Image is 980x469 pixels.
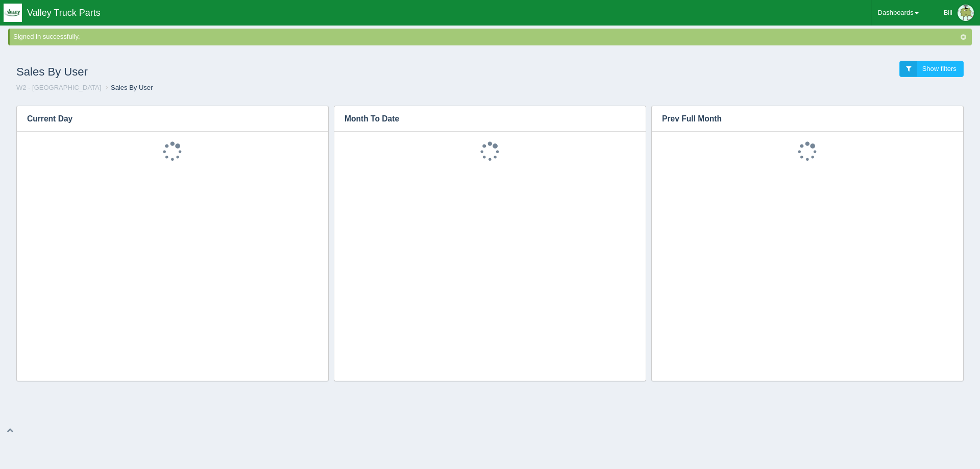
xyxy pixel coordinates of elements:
a: Show filters [899,61,964,78]
li: Sales By User [103,83,153,93]
h1: Sales By User [16,61,490,83]
h3: Month To Date [334,106,630,132]
img: Profile Picture [958,5,974,21]
span: Valley Truck Parts [27,8,101,18]
div: Bill [944,3,952,23]
span: Show filters [922,65,957,72]
h3: Current Day [17,106,313,132]
a: W2 - [GEOGRAPHIC_DATA] [16,84,101,91]
h3: Prev Full Month [652,106,948,132]
div: Signed in successfully. [13,32,970,42]
img: q1blfpkbivjhsugxdrfq.png [4,4,22,22]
